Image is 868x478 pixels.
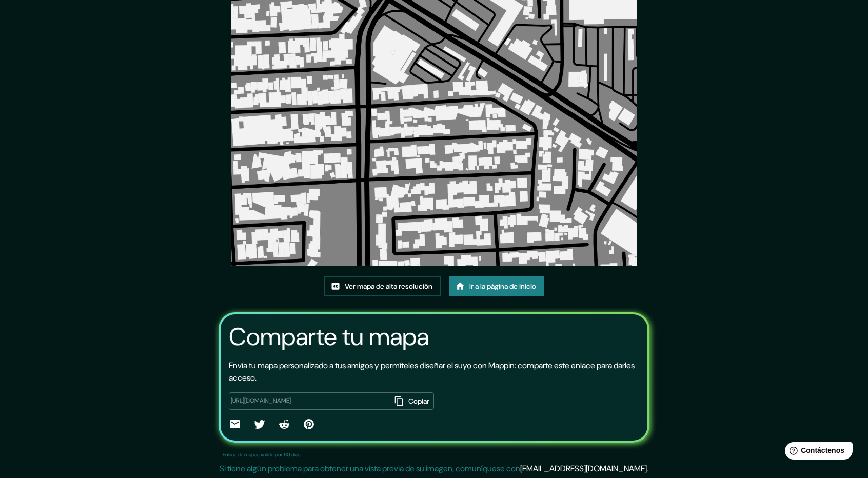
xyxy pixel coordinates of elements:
font: Envía tu mapa personalizado a tus amigos y permíteles diseñar el suyo con Mappin: comparte este e... [229,360,635,383]
font: Comparte tu mapa [229,321,429,353]
font: Enlace de mapas válido por 60 días. [223,451,302,458]
a: [EMAIL_ADDRESS][DOMAIN_NAME] [520,463,647,474]
font: . [647,463,648,474]
font: Copiar [408,396,429,406]
font: Ver mapa de alta resolución [345,282,432,291]
a: Ver mapa de alta resolución [324,276,441,296]
font: Si tiene algún problema para obtener una vista previa de su imagen, comuníquese con [220,463,520,474]
a: Ir a la página de inicio [449,276,544,296]
button: Copiar [391,392,434,410]
font: Ir a la página de inicio [469,282,536,291]
iframe: Lanzador de widgets de ayuda [777,438,857,467]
